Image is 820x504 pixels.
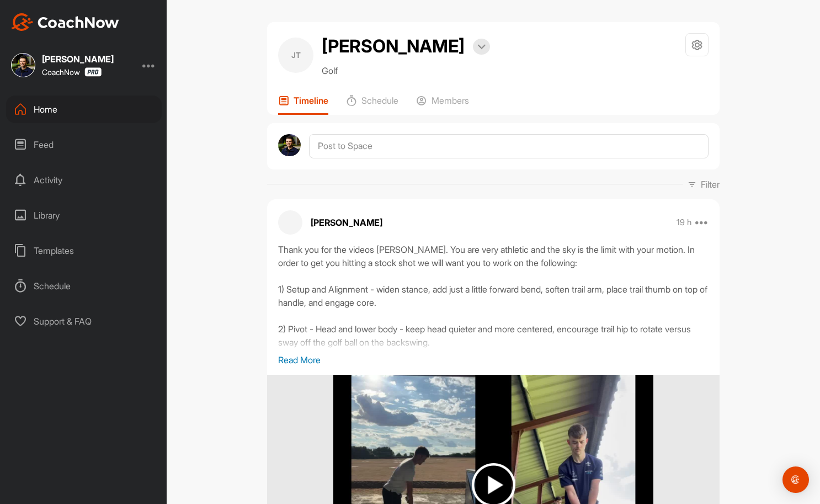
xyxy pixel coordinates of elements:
[6,307,162,335] div: Support & FAQ
[322,33,465,60] h2: [PERSON_NAME]
[278,38,313,73] div: JT
[432,95,469,106] p: Members
[322,64,490,77] p: Golf
[677,217,691,228] p: 19 h
[11,13,119,31] img: CoachNow
[11,53,35,77] img: square_49fb5734a34dfb4f485ad8bdc13d6667.jpg
[6,272,162,300] div: Schedule
[278,134,301,157] img: avatar
[6,237,162,264] div: Templates
[477,44,486,50] img: arrow-down
[6,166,162,194] div: Activity
[84,67,102,77] img: CoachNow Pro
[6,131,162,158] div: Feed
[361,95,398,106] p: Schedule
[294,95,328,106] p: Timeline
[42,55,114,63] div: [PERSON_NAME]
[6,201,162,229] div: Library
[278,353,709,367] p: Read More
[278,243,709,353] div: Thank you for the videos [PERSON_NAME]. You are very athletic and the sky is the limit with your ...
[701,178,720,191] p: Filter
[6,96,162,123] div: Home
[42,67,102,77] div: CoachNow
[782,466,809,493] div: Open Intercom Messenger
[311,216,382,229] p: [PERSON_NAME]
